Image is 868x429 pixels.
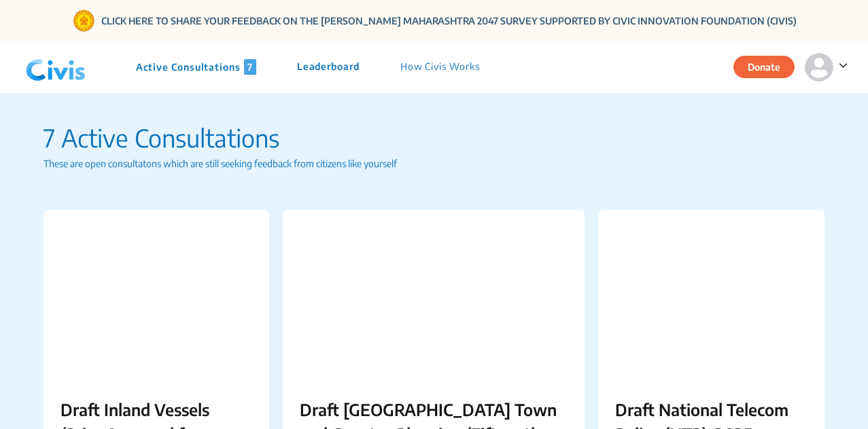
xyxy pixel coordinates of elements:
[733,59,805,73] a: Donate
[72,9,96,33] img: Gom Logo
[44,120,824,156] p: 7 Active Consultations
[733,56,795,78] button: Donate
[136,59,256,75] p: Active Consultations
[20,47,91,88] img: navlogo.png
[44,156,824,171] p: These are open consultatons which are still seeking feedback from citizens like yourself
[805,53,833,82] img: person-default.svg
[244,59,256,75] span: 7
[400,59,480,75] p: How Civis Works
[101,14,797,28] a: CLICK HERE TO SHARE YOUR FEEDBACK ON THE [PERSON_NAME] MAHARASHTRA 2047 SURVEY SUPPORTED BY CIVIC...
[297,59,360,75] p: Leaderboard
